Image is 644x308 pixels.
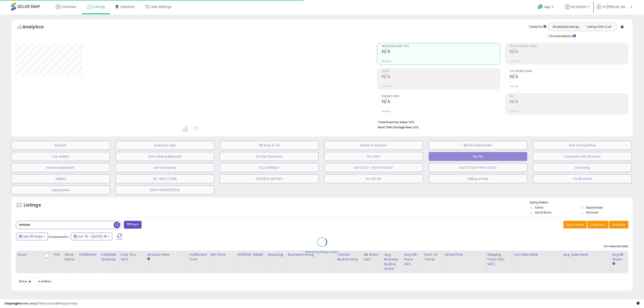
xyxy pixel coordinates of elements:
small: Prev: N/A [382,60,391,63]
small: Prev: N/A [510,110,519,113]
span: ROI [510,95,628,98]
button: Compete with Amazon [533,152,632,161]
a: Hi [PERSON_NAME] [597,4,632,15]
button: Inventory Age [116,141,214,150]
span: Ordered Items [382,95,500,98]
button: Incoming [533,163,632,172]
span: My Stores [571,4,586,9]
button: BB Drop in 7d [220,141,319,150]
span: Profit [382,70,500,73]
button: VIRBAC [11,174,110,183]
button: OUT STOCK-WITH COST [429,163,527,172]
button: ECO FRIENDLY [220,163,319,172]
span: Help [544,5,550,9]
b: Total Inventory Value: [378,120,408,124]
span: Net Revenue (Exc. VAT) [382,45,500,48]
a: Help [534,1,558,15]
div: Include Returns [544,33,581,38]
button: Needs to Reprice [324,141,423,150]
b: Short Term Storage Fees: [378,125,413,129]
div: seller snap | | [4,302,78,306]
small: Prev: N/A [382,85,391,88]
button: Listings With Cost [582,24,616,30]
div: Totals For [529,25,546,29]
h2: N/A [510,99,628,105]
span: Avg. Buybox Share [510,70,628,73]
button: Inv 60-90 [324,174,423,183]
span: Hi [PERSON_NAME] [602,4,629,9]
h2: N/A [382,74,500,80]
button: Suppressed [11,186,110,194]
h2: N/A [382,49,500,55]
button: BB Price Below Min [429,141,527,150]
button: Home N Sports [116,163,214,172]
button: No COST [324,152,423,161]
button: Selling at Max [429,174,527,183]
span: DataHub [121,4,135,9]
strong: Copyright [4,301,21,306]
button: Need to Replenish [11,163,110,172]
a: Privacy Policy [58,301,78,306]
button: NO COST -WITH STOCKS [324,163,423,172]
a: Terms of Use [38,301,57,306]
h2: N/A [382,99,500,105]
button: Non Competitive [533,141,632,150]
small: Prev: N/A [382,110,391,113]
small: Prev: N/A [510,85,519,88]
button: 0% BB share [533,174,632,183]
button: Default [11,141,110,150]
button: My file [429,152,527,161]
button: Top Sellers [11,152,110,161]
small: Prev: N/A [510,60,519,63]
h5: Analytics [22,24,52,31]
span: Listings [93,4,105,9]
span: Profit [PERSON_NAME] [510,45,628,48]
button: All Selected Listings [549,24,583,30]
button: EXPORTS-REPORT [220,174,319,183]
li: N/A [378,119,625,124]
div: Retrieving listings data.. [305,250,339,254]
h2: N/A [510,49,628,55]
span: Overview [61,4,76,9]
button: UK- NEW STORE [116,174,214,183]
i: Get Help [538,4,543,10]
button: DEACTIVATED/OOS [116,186,214,194]
span: N/A [413,125,419,129]
button: Items Being Repriced [116,152,214,161]
button: 30 Day Decrease [220,152,319,161]
h2: N/A [510,74,628,80]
